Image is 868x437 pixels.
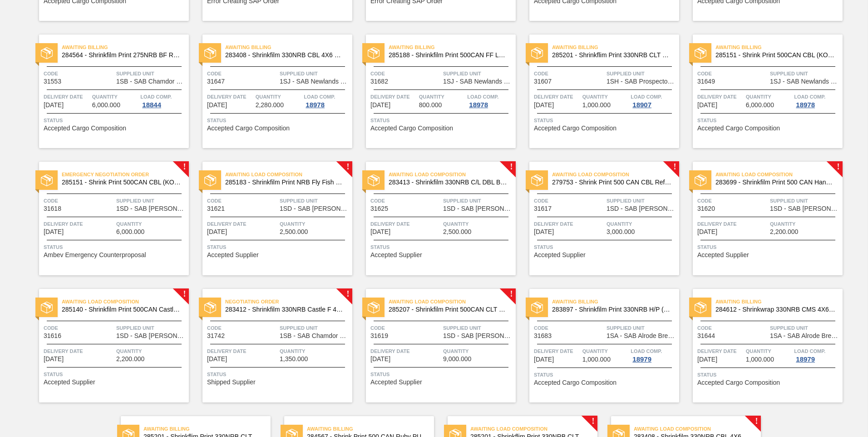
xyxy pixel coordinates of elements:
[207,196,277,205] span: Code
[116,219,187,228] span: Quantity
[256,92,302,101] span: Quantity
[607,323,677,333] span: Supplied Unit
[534,347,580,356] span: Delivery Date
[697,69,768,78] span: Code
[304,92,350,109] a: Load Comp.18978
[534,116,677,125] span: Status
[534,78,552,85] span: 31607
[304,101,326,109] div: 18978
[44,125,126,132] span: Accepted Cargo Composition
[207,379,256,386] span: Shipped Supplier
[770,205,840,212] span: 1SD - SAB Rosslyn Brewery
[370,323,441,333] span: Code
[443,69,513,78] span: Supplied Unit
[370,356,390,363] span: 09/14/2025
[531,174,543,186] img: status
[304,92,335,101] span: Load Comp.
[225,52,345,59] span: 283408 - Shrinkfilm 330NRB CBL 4X6 Booster 2
[794,347,840,363] a: Load Comp.18979
[389,52,508,59] span: 285188 - Shrinkfilm Print 500CAN FF Lemon PU
[62,170,189,179] span: Emergency Negotiation Order
[207,219,277,228] span: Delivery Date
[370,252,422,258] span: Accepted Supplier
[44,252,146,258] span: Ambev Emergency Counterproposal
[467,92,498,101] span: Load Comp.
[607,196,677,205] span: Supplied Unit
[582,347,629,356] span: Quantity
[225,306,345,313] span: 283412 - Shrinkfilm 330NRB Castle F 4X6 Booster 2
[116,228,144,235] span: 6,000.000
[44,323,114,333] span: Code
[207,102,227,109] span: 09/12/2025
[62,306,182,313] span: 285140 - Shrinkfilm Print 500CAN Castle Lager Cha
[552,170,679,179] span: Awaiting Load Composition
[143,424,271,433] span: Awaiting Billing
[607,333,677,339] span: 1SA - SAB Alrode Brewery
[62,179,182,186] span: 285151 - Shrink Print 500CAN CBL (KO 2025)
[715,170,843,179] span: Awaiting Load Composition
[534,196,604,205] span: Code
[697,347,744,356] span: Delivery Date
[62,43,189,52] span: Awaiting Billing
[534,125,616,132] span: Accepted Cargo Composition
[204,302,216,313] img: status
[389,43,516,52] span: Awaiting Billing
[607,228,635,235] span: 3,000.000
[207,243,350,252] span: Status
[41,174,53,186] img: status
[368,47,380,59] img: status
[443,333,513,339] span: 1SD - SAB Rosslyn Brewery
[552,306,672,313] span: 283897 - Shrinkfilm Print 330NRB H/P (Booster2)
[44,356,64,363] span: 09/14/2025
[746,347,792,356] span: Quantity
[697,323,768,333] span: Code
[204,47,216,59] img: status
[280,323,350,333] span: Supplied Unit
[280,333,350,339] span: 1SB - SAB Chamdor Brewery
[116,347,187,356] span: Quantity
[207,347,277,356] span: Delivery Date
[607,219,677,228] span: Quantity
[531,47,543,59] img: status
[607,205,677,212] span: 1SD - SAB Rosslyn Brewery
[697,243,840,252] span: Status
[419,102,442,109] span: 800.000
[534,69,604,78] span: Code
[207,116,350,125] span: Status
[280,205,350,212] span: 1SD - SAB Rosslyn Brewery
[25,289,189,402] a: !statusAwaiting Load Composition285140 - Shrinkfilm Print 500CAN Castle Lager ChaCode31616Supplie...
[370,243,513,252] span: Status
[770,78,840,85] span: 1SJ - SAB Newlands Brewery
[370,125,453,132] span: Accepted Cargo Composition
[746,102,774,109] span: 6,000.000
[631,92,662,101] span: Load Comp.
[634,424,761,433] span: Awaiting Load Composition
[207,370,350,379] span: Status
[679,289,843,402] a: statusAwaiting Billing284612 - Shrinkwrap 330NRB CMS 4X6 PUCode31644Supplied Unit1SA - SAB Alrode...
[715,43,843,52] span: Awaiting Billing
[443,219,513,228] span: Quantity
[116,205,187,212] span: 1SD - SAB Rosslyn Brewery
[207,69,277,78] span: Code
[44,116,187,125] span: Status
[370,205,388,212] span: 31625
[552,43,679,52] span: Awaiting Billing
[631,356,653,363] div: 18979
[25,35,189,148] a: statusAwaiting Billing284564 - Shrinkfilm Print 275NRB BF Ruby PUCode31553Supplied Unit1SB - SAB ...
[516,289,679,402] a: statusAwaiting Billing283897 - Shrinkfilm Print 330NRB H/P (Booster2)Code31683Supplied Unit1SA - ...
[370,102,390,109] span: 09/13/2025
[207,205,225,212] span: 31621
[607,78,677,85] span: 1SH - SAB Prospecton Brewery
[140,92,187,109] a: Load Comp.18844
[207,323,277,333] span: Code
[370,69,441,78] span: Code
[534,323,604,333] span: Code
[44,370,187,379] span: Status
[41,302,53,313] img: status
[534,379,616,386] span: Accepted Cargo Composition
[207,125,290,132] span: Accepted Cargo Composition
[44,333,61,339] span: 31616
[189,289,352,402] a: !statusNegotiating Order283412 - Shrinkfilm 330NRB Castle F 4X6 Booster 2Code31742Supplied Unit1S...
[44,219,114,228] span: Delivery Date
[370,92,417,101] span: Delivery Date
